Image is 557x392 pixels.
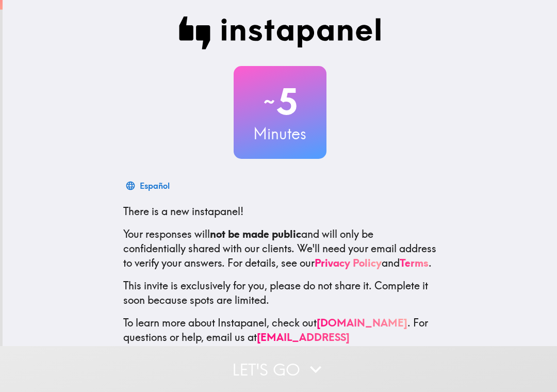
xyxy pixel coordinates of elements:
[123,316,437,359] p: To learn more about Instapanel, check out . For questions or help, email us at .
[123,175,174,196] button: Español
[210,227,301,240] b: not be made public
[234,80,326,123] h2: 5
[234,123,326,144] h3: Minutes
[123,227,437,270] p: Your responses will and will only be confidentially shared with our clients. We'll need your emai...
[123,279,437,307] p: This invite is exclusively for you, please do not share it. Complete it soon because spots are li...
[262,86,276,117] span: ~
[315,256,382,269] a: Privacy Policy
[400,256,429,269] a: Terms
[179,17,381,50] img: Instapanel
[140,178,170,193] div: Español
[317,316,407,329] a: [DOMAIN_NAME]
[123,205,243,218] span: There is a new instapanel!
